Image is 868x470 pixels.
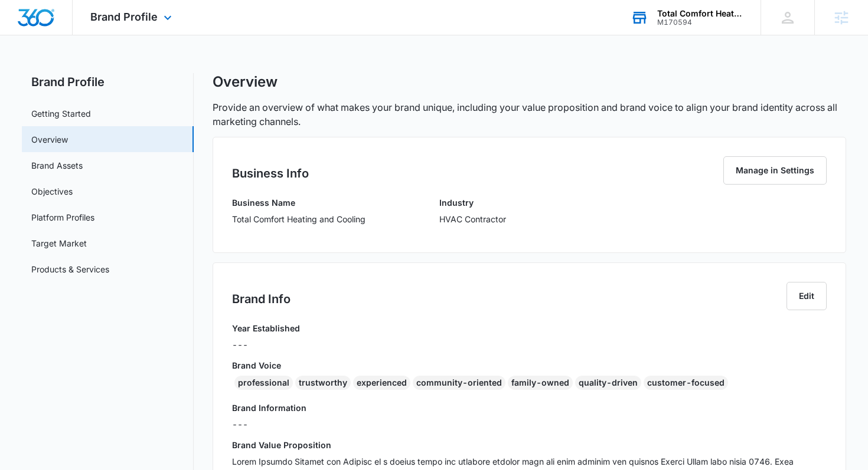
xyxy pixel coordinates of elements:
h2: Brand Profile [22,73,194,91]
div: family-owned [508,376,573,390]
button: Edit [787,282,827,310]
p: HVAC Contractor [439,213,506,225]
a: Overview [31,133,68,146]
div: quality-driven [575,376,641,390]
span: Brand Profile [90,11,158,23]
a: Getting Started [31,107,91,120]
h3: Business Name [232,196,366,209]
h3: Brand Value Proposition [232,439,827,451]
a: Objectives [31,185,73,198]
div: account name [657,9,743,18]
h2: Brand Info [232,290,291,308]
div: experienced [353,376,410,390]
a: Brand Assets [31,159,83,172]
p: --- [232,418,827,430]
div: community-oriented [413,376,505,390]
a: Target Market [31,237,87,249]
h3: Brand Voice [232,359,827,372]
p: Total Comfort Heating and Cooling [232,213,366,225]
div: account id [657,18,743,27]
div: trustworthy [295,376,351,390]
div: professional [234,376,293,390]
div: customer-focused [644,376,728,390]
h2: Business Info [232,165,309,182]
h3: Industry [439,196,506,209]
a: Products & Services [31,263,109,275]
a: Platform Profiles [31,211,94,224]
h1: Overview [213,73,278,91]
h3: Brand Information [232,402,827,414]
h3: Year Established [232,322,300,334]
p: --- [232,338,300,351]
p: Provide an overview of what makes your brand unique, including your value proposition and brand v... [213,100,847,129]
button: Manage in Settings [723,156,827,185]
